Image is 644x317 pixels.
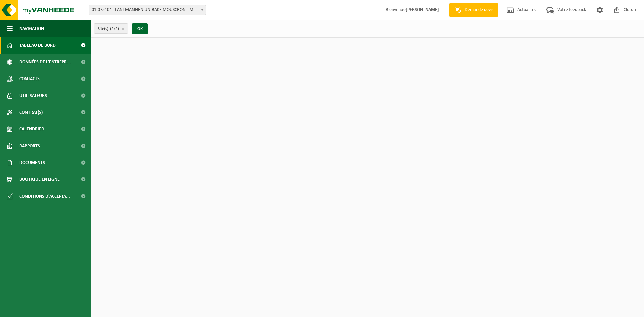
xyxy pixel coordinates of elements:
span: 01-075104 - LANTMANNEN UNIBAKE MOUSCRON - MOUSCRON [89,5,206,15]
span: Demande devis [463,7,495,13]
button: OK [132,23,148,34]
span: Navigation [19,20,44,37]
span: Boutique en ligne [19,171,60,188]
strong: [PERSON_NAME] [406,7,439,12]
span: Calendrier [19,121,44,138]
a: Demande devis [449,3,498,17]
span: Conditions d'accepta... [19,188,70,205]
span: Contrat(s) [19,104,43,121]
span: Contacts [19,70,40,87]
span: Utilisateurs [19,87,47,104]
span: Documents [19,154,45,171]
span: Rapports [19,138,40,154]
span: Données de l'entrepr... [19,54,71,70]
count: (2/2) [110,27,119,31]
span: Tableau de bord [19,37,56,54]
button: Site(s)(2/2) [94,23,128,34]
span: Site(s) [98,24,119,34]
span: 01-075104 - LANTMANNEN UNIBAKE MOUSCRON - MOUSCRON [89,5,206,15]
